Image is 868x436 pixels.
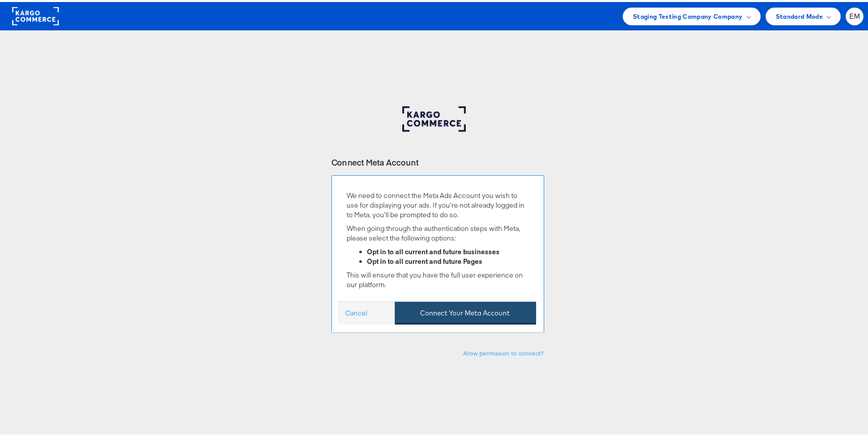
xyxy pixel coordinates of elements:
span: Standard Mode [776,9,823,20]
strong: Opt in to all current and future Pages [367,255,483,264]
a: Cancel [346,306,368,316]
div: Connect Meta Account [331,154,544,166]
button: Connect Your Meta Account [395,300,536,323]
a: Allow permission to connect? [464,347,544,355]
p: When going through the authentication steps with Meta, please select the following options: [347,222,529,241]
span: Staging Testing Company Company [633,9,743,20]
span: EM [849,11,860,18]
p: This will ensure that you have the full user experience on our platform. [347,268,529,287]
p: We need to connect the Meta Ads Account you wish to use for displaying your ads. If you’re not al... [347,189,529,217]
strong: Opt in to all current and future businesses [367,245,500,254]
